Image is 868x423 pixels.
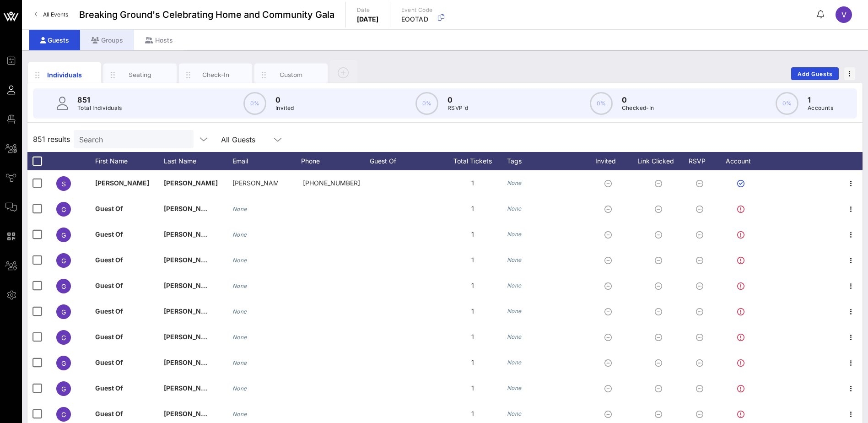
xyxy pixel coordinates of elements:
[120,70,161,79] div: Seating
[438,170,507,196] div: 1
[438,375,507,401] div: 1
[164,333,279,341] span: [PERSON_NAME] & [PERSON_NAME]
[61,206,66,213] span: G
[447,103,468,113] p: RSVP`d
[717,152,768,170] div: Account
[95,307,123,315] span: Guest Of
[438,152,507,170] div: Total Tickets
[438,324,507,350] div: 1
[95,205,123,212] span: Guest Of
[232,282,247,289] i: None
[44,70,85,80] div: Individuals
[808,103,833,113] p: Accounts
[29,7,74,22] a: All Events
[585,152,635,170] div: Invited
[95,333,123,341] span: Guest Of
[61,308,66,316] span: G
[95,256,123,264] span: Guest Of
[77,94,122,105] p: 851
[507,333,522,340] i: None
[164,307,279,315] span: [PERSON_NAME] & [PERSON_NAME]
[164,358,279,366] span: [PERSON_NAME] & [PERSON_NAME]
[357,15,379,24] p: [DATE]
[797,70,833,77] span: Add Guests
[216,130,289,148] div: All Guests
[43,11,68,18] span: All Events
[232,206,247,212] i: None
[808,94,833,105] p: 1
[33,134,70,145] span: 851 results
[232,411,247,418] i: None
[507,308,522,315] i: None
[275,94,294,105] p: 0
[438,196,507,222] div: 1
[61,231,66,239] span: G
[507,205,522,212] i: None
[29,30,80,50] div: Guests
[438,298,507,324] div: 1
[221,136,255,144] div: All Guests
[95,384,123,392] span: Guest Of
[164,256,279,264] span: [PERSON_NAME] & [PERSON_NAME]
[507,231,522,238] i: None
[95,358,123,366] span: Guest Of
[77,103,122,113] p: Total Individuals
[438,350,507,375] div: 1
[164,384,279,392] span: [PERSON_NAME] & [PERSON_NAME]
[164,282,279,289] span: [PERSON_NAME] & [PERSON_NAME]
[507,282,522,289] i: None
[232,359,247,366] i: None
[95,410,123,418] span: Guest Of
[232,257,247,264] i: None
[61,411,66,418] span: G
[438,273,507,298] div: 1
[164,152,232,170] div: Last Name
[164,179,218,187] span: [PERSON_NAME]
[195,70,236,79] div: Check-In
[232,308,247,315] i: None
[232,152,301,170] div: Email
[622,103,654,113] p: Checked-In
[791,67,839,80] button: Add Guests
[438,247,507,273] div: 1
[95,179,149,187] span: [PERSON_NAME]
[438,222,507,247] div: 1
[370,152,438,170] div: Guest Of
[62,180,66,188] span: S
[685,152,717,170] div: RSVP
[79,8,334,22] span: Breaking Ground's Celebrating Home and Community Gala
[622,94,654,105] p: 0
[303,179,360,187] span: +16462084857
[507,410,522,417] i: None
[95,282,123,289] span: Guest Of
[357,5,379,15] p: Date
[61,282,66,290] span: G
[61,257,66,265] span: G
[401,15,433,24] p: EOOTAD
[301,152,370,170] div: Phone
[232,170,278,196] p: [PERSON_NAME].[PERSON_NAME]…
[164,410,279,418] span: [PERSON_NAME] & [PERSON_NAME]
[61,385,66,393] span: G
[134,30,184,50] div: Hosts
[95,152,164,170] div: First Name
[232,334,247,341] i: None
[447,94,468,105] p: 0
[507,179,522,186] i: None
[507,256,522,263] i: None
[61,359,66,367] span: G
[841,10,846,19] span: V
[275,103,294,113] p: Invited
[61,334,66,342] span: G
[507,152,585,170] div: Tags
[836,6,852,23] div: V
[164,205,279,212] span: [PERSON_NAME] & [PERSON_NAME]
[232,231,247,238] i: None
[232,385,247,392] i: None
[164,230,279,238] span: [PERSON_NAME] & [PERSON_NAME]
[507,385,522,391] i: None
[80,30,134,50] div: Groups
[401,5,433,15] p: Event Code
[635,152,685,170] div: Link Clicked
[95,230,123,238] span: Guest Of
